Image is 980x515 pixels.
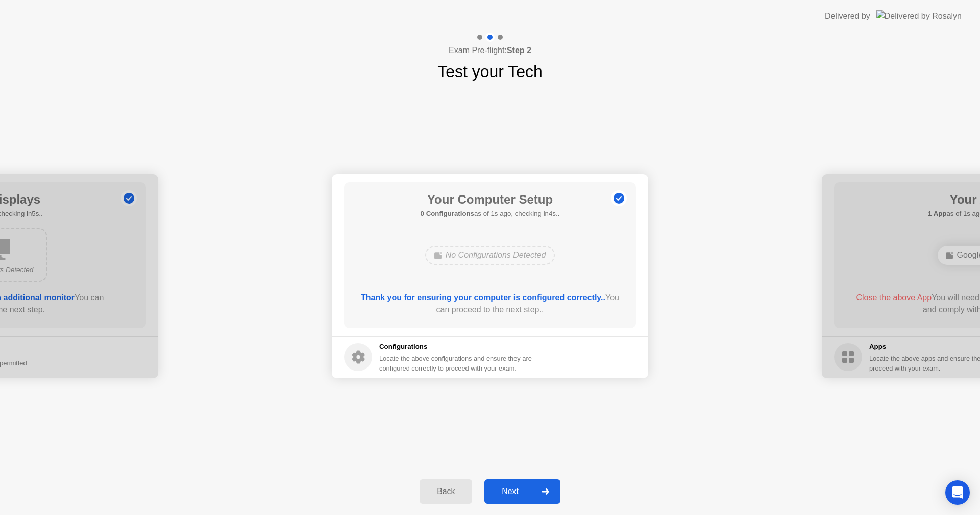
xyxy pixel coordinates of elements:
button: Back [420,479,472,504]
b: Thank you for ensuring your computer is configured correctly.. [361,293,605,302]
button: Next [484,479,560,504]
h5: as of 1s ago, checking in4s.. [421,209,560,219]
div: Locate the above configurations and ensure they are configured correctly to proceed with your exam. [379,354,534,373]
div: Open Intercom Messenger [945,480,970,505]
div: Back [423,487,469,496]
h1: Test your Tech [437,59,543,84]
b: Step 2 [507,46,531,55]
div: Delivered by [825,10,870,22]
div: Next [487,487,533,496]
div: No Configurations Detected [425,246,555,265]
b: 0 Configurations [421,210,474,217]
div: You can proceed to the next step.. [359,291,622,316]
h1: Your Computer Setup [421,190,560,209]
h5: Configurations [379,341,534,352]
h4: Exam Pre-flight: [449,44,531,57]
img: Delivered by Rosalyn [876,10,962,22]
